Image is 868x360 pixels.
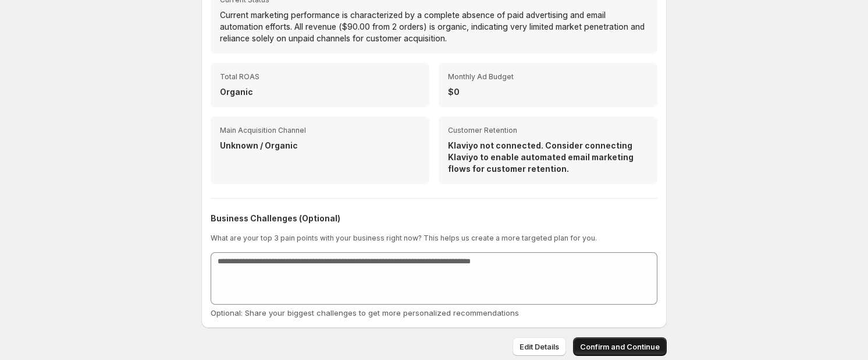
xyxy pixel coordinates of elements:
[220,86,420,98] p: Organic
[513,337,566,356] button: Edit Details
[220,9,648,44] p: Current marketing performance is characterized by a complete absence of paid advertising and emai...
[220,140,420,151] p: Unknown / Organic
[220,72,420,82] span: Total ROAS
[448,72,648,82] span: Monthly Ad Budget
[211,308,519,317] span: Optional: Share your biggest challenges to get more personalized recommendations
[220,126,420,135] span: Main Acquisition Channel
[573,337,667,356] button: Confirm and Continue
[211,213,657,224] h2: Business Challenges (Optional)
[448,140,648,175] p: Klaviyo not connected. Consider connecting Klaviyo to enable automated email marketing flows for ...
[211,234,657,243] p: What are your top 3 pain points with your business right now? This helps us create a more targete...
[520,341,559,352] span: Edit Details
[580,341,660,352] span: Confirm and Continue
[448,126,648,135] span: Customer Retention
[448,86,648,98] p: $0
